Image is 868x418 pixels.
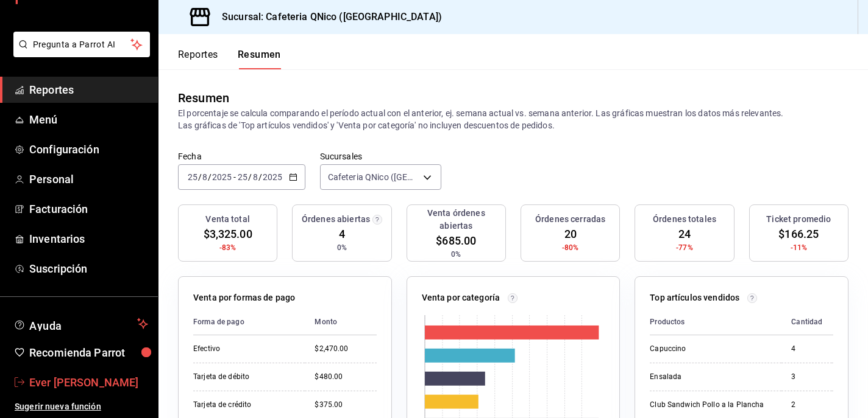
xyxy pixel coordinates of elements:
span: - [233,172,236,182]
h3: Órdenes totales [653,213,716,226]
span: $685.00 [436,232,476,249]
span: Suscripción [29,260,148,277]
div: $2,470.00 [315,344,376,354]
p: Venta por formas de pago [193,291,295,304]
p: Venta por categoría [422,291,500,304]
span: 4 [339,226,345,242]
span: -77% [676,242,693,253]
h3: Órdenes cerradas [535,213,605,226]
div: navigation tabs [178,49,281,69]
span: 0% [451,249,461,260]
input: ---- [262,172,283,182]
span: -83% [219,242,237,253]
span: Cafeteria QNico ([GEOGRAPHIC_DATA]) [328,171,419,183]
th: Monto [305,309,376,335]
h3: Ticket promedio [766,213,831,226]
div: Tarjeta de débito [193,372,295,382]
span: Facturación [29,201,148,217]
button: Reportes [178,49,218,69]
div: 2 [791,400,822,410]
th: Cantidad [781,309,832,335]
label: Sucursales [320,152,441,161]
h3: Órdenes abiertas [302,213,370,226]
input: -- [237,172,248,182]
p: Top artículos vendidos [650,291,739,304]
span: Pregunta a Parrot AI [33,38,131,51]
div: Tarjeta de crédito [193,400,295,410]
div: $480.00 [315,372,376,382]
span: 20 [564,226,577,242]
h3: Venta órdenes abiertas [412,207,500,232]
span: 0% [337,242,347,253]
th: Forma de pago [193,309,305,335]
a: Pregunta a Parrot AI [9,47,150,60]
div: Ensalada [650,372,772,382]
button: Pregunta a Parrot AI [13,32,150,57]
div: Efectivo [193,344,295,354]
div: 4 [791,344,822,354]
label: Fecha [178,152,305,161]
th: Productos [650,309,781,335]
div: Club Sandwich Pollo a la Plancha [650,400,772,410]
span: / [248,172,252,182]
span: Recomienda Parrot [29,344,148,361]
input: -- [187,172,198,182]
span: Reportes [29,82,148,98]
input: -- [202,172,208,182]
span: 24 [678,226,691,242]
p: El porcentaje se calcula comparando el período actual con el anterior, ej. semana actual vs. sema... [178,107,848,131]
span: Ever [PERSON_NAME] [29,374,148,391]
h3: Venta total [205,213,249,226]
span: / [208,172,212,182]
span: -11% [791,242,808,253]
span: Configuración [29,141,148,158]
span: Menú [29,111,148,128]
span: Ayuda [29,316,132,331]
span: / [258,172,262,182]
span: $3,325.00 [204,226,252,242]
span: $166.25 [778,226,819,242]
div: 3 [791,372,822,382]
span: Inventarios [29,231,148,247]
span: Personal [29,171,148,187]
button: Resumen [238,49,281,69]
span: Sugerir nueva función [15,400,148,413]
h3: Sucursal: Cafeteria QNico ([GEOGRAPHIC_DATA]) [212,10,442,24]
input: -- [252,172,258,182]
span: / [198,172,202,182]
input: ---- [212,172,232,182]
div: Resumen [178,89,229,107]
span: -80% [562,242,579,253]
div: $375.00 [315,400,376,410]
div: Capuccino [650,344,772,354]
